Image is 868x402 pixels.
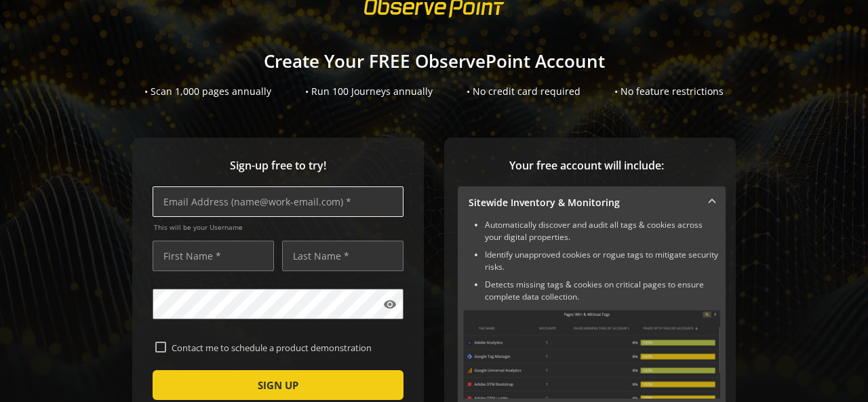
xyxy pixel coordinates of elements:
label: Contact me to schedule a product demonstration [166,342,401,354]
li: Identify unapproved cookies or rogue tags to mitigate security risks. [485,249,720,273]
span: SIGN UP [258,373,298,397]
div: • No credit card required [467,85,580,98]
li: Detects missing tags & cookies on critical pages to ensure complete data collection. [485,279,720,303]
mat-panel-title: Sitewide Inventory & Monitoring [469,196,698,209]
li: Automatically discover and audit all tags & cookies across your digital properties. [485,219,720,243]
mat-icon: visibility [383,298,397,311]
mat-expansion-panel-header: Sitewide Inventory & Monitoring [458,186,726,219]
div: • Run 100 Journeys annually [305,85,433,98]
div: • Scan 1,000 pages annually [144,85,271,98]
img: Sitewide Inventory & Monitoring [463,310,720,399]
span: Your free account will include: [458,158,715,174]
div: • No feature restrictions [614,85,724,98]
span: This will be your Username [154,222,403,232]
input: First Name * [153,241,274,271]
button: SIGN UP [153,370,403,400]
span: Sign-up free to try! [153,158,403,174]
input: Last Name * [282,241,403,271]
input: Email Address (name@work-email.com) * [153,186,403,217]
